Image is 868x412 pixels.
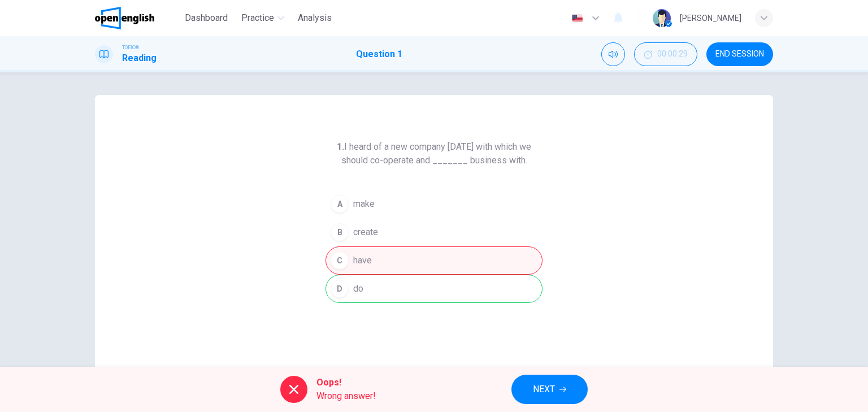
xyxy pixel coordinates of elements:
[706,42,773,66] button: END SESSION
[680,11,741,25] div: [PERSON_NAME]
[634,42,697,66] button: 00:00:29
[511,375,588,404] button: NEXT
[316,376,376,389] span: Oops!
[298,11,332,25] span: Analysis
[122,51,157,65] h1: Reading
[180,8,232,28] button: Dashboard
[653,9,671,27] img: Profile picture
[316,389,376,403] span: Wrong answer!
[95,7,180,29] a: OpenEnglish logo
[241,11,274,25] span: Practice
[634,42,697,66] div: Hide
[601,42,625,66] div: Mute
[570,14,584,23] img: en
[185,11,228,25] span: Dashboard
[356,47,402,61] h1: Question 1
[293,8,336,28] button: Analysis
[95,7,154,29] img: OpenEnglish logo
[237,8,289,28] button: Practice
[122,44,139,51] span: TOEIC®
[657,50,688,59] span: 00:00:29
[337,141,344,152] strong: 1.
[715,50,764,59] span: END SESSION
[325,140,542,167] h6: I heard of a new company [DATE] with which we should co-operate and _______ business with.
[533,381,555,397] span: NEXT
